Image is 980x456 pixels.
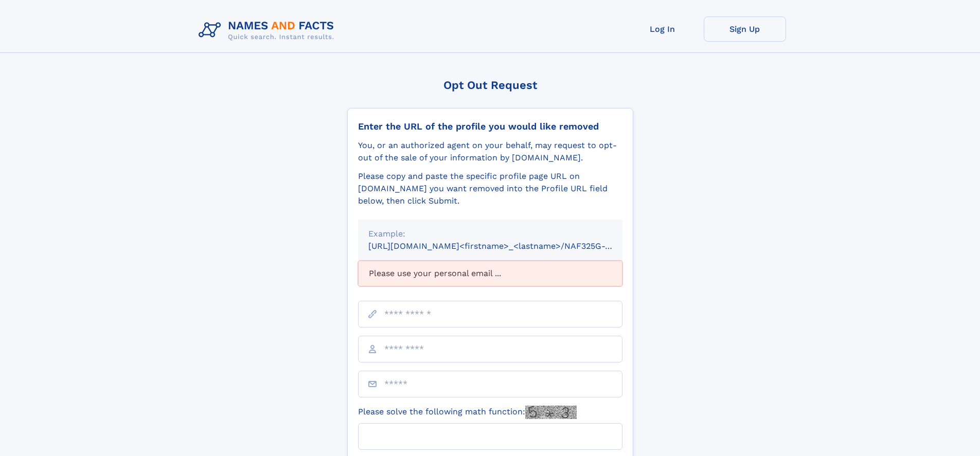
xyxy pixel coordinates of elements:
a: Log In [621,16,704,42]
div: Enter the URL of the profile you would like removed [358,121,622,132]
div: You, or an authorized agent on your behalf, may request to opt-out of the sale of your informatio... [358,139,622,164]
div: Example: [368,228,612,240]
a: Sign Up [704,16,786,42]
img: Logo Names and Facts [194,16,343,44]
div: Please use your personal email ... [358,261,622,286]
label: Please solve the following math function: [358,406,577,419]
small: [URL][DOMAIN_NAME]<firstname>_<lastname>/NAF325G-xxxxxxxx [368,241,642,251]
div: Please copy and paste the specific profile page URL on [DOMAIN_NAME] you want removed into the Pr... [358,170,622,207]
div: Opt Out Request [347,79,633,92]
